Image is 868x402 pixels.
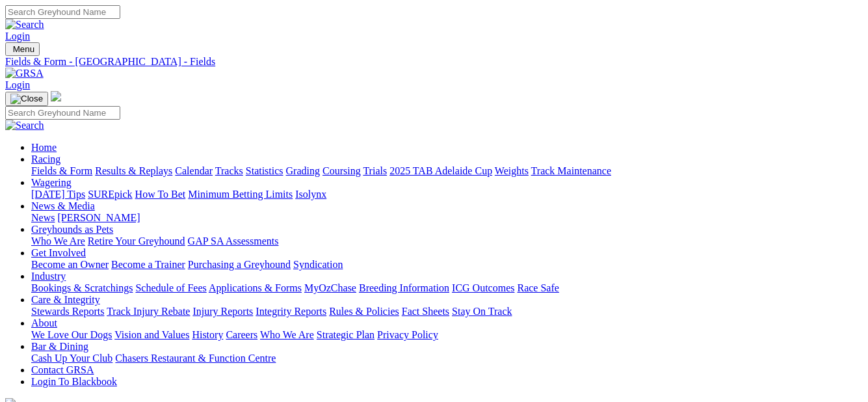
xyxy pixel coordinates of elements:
[188,235,279,247] a: GAP SA Assessments
[31,353,112,364] a: Cash Up Your Club
[31,212,55,223] a: News
[31,224,113,235] a: Greyhounds as Pets
[111,259,185,270] a: Become a Trainer
[107,306,190,317] a: Track Injury Rebate
[495,165,529,176] a: Weights
[531,165,611,176] a: Track Maintenance
[5,92,48,106] button: Toggle navigation
[135,189,186,200] a: How To Bet
[31,259,109,270] a: Become an Owner
[5,56,863,68] a: Fields & Form - [GEOGRAPHIC_DATA] - Fields
[10,94,43,104] img: Close
[31,364,94,375] a: Contact GRSA
[377,329,438,340] a: Privacy Policy
[31,329,863,341] div: About
[293,259,343,270] a: Syndication
[452,282,514,293] a: ICG Outcomes
[135,282,206,293] a: Schedule of Fees
[5,68,44,79] img: GRSA
[304,282,356,293] a: MyOzChase
[115,353,276,364] a: Chasers Restaurant & Function Centre
[188,259,291,270] a: Purchasing a Greyhound
[31,189,85,200] a: [DATE] Tips
[517,282,559,293] a: Race Safe
[51,91,61,101] img: logo-grsa-white.png
[31,282,133,293] a: Bookings & Scratchings
[359,282,449,293] a: Breeding Information
[31,142,57,153] a: Home
[5,106,120,120] input: Search
[31,271,66,282] a: Industry
[31,235,863,247] div: Greyhounds as Pets
[114,329,189,340] a: Vision and Values
[5,42,40,56] button: Toggle navigation
[31,212,863,224] div: News & Media
[452,306,512,317] a: Stay On Track
[13,44,34,54] span: Menu
[31,189,863,200] div: Wagering
[31,317,57,328] a: About
[5,31,30,42] a: Login
[260,329,314,340] a: Who We Are
[31,282,863,294] div: Industry
[31,353,863,364] div: Bar & Dining
[209,282,302,293] a: Applications & Forms
[329,306,399,317] a: Rules & Policies
[226,329,257,340] a: Careers
[192,306,253,317] a: Injury Reports
[57,212,140,223] a: [PERSON_NAME]
[31,306,863,317] div: Care & Integrity
[31,329,112,340] a: We Love Our Dogs
[5,79,30,90] a: Login
[175,165,213,176] a: Calendar
[31,154,60,165] a: Racing
[31,294,100,305] a: Care & Integrity
[31,165,863,177] div: Racing
[88,235,185,247] a: Retire Your Greyhound
[286,165,320,176] a: Grading
[389,165,492,176] a: 2025 TAB Adelaide Cup
[31,341,88,352] a: Bar & Dining
[31,177,72,188] a: Wagering
[5,19,44,31] img: Search
[5,120,44,131] img: Search
[192,329,223,340] a: History
[215,165,243,176] a: Tracks
[95,165,172,176] a: Results & Replays
[322,165,361,176] a: Coursing
[88,189,132,200] a: SUREpick
[402,306,449,317] a: Fact Sheets
[31,259,863,271] div: Get Involved
[5,5,120,19] input: Search
[31,376,117,387] a: Login To Blackbook
[256,306,326,317] a: Integrity Reports
[31,200,95,211] a: News & Media
[31,306,104,317] a: Stewards Reports
[31,165,92,176] a: Fields & Form
[31,235,85,247] a: Who We Are
[246,165,283,176] a: Statistics
[31,247,86,258] a: Get Involved
[188,189,293,200] a: Minimum Betting Limits
[317,329,375,340] a: Strategic Plan
[363,165,387,176] a: Trials
[295,189,326,200] a: Isolynx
